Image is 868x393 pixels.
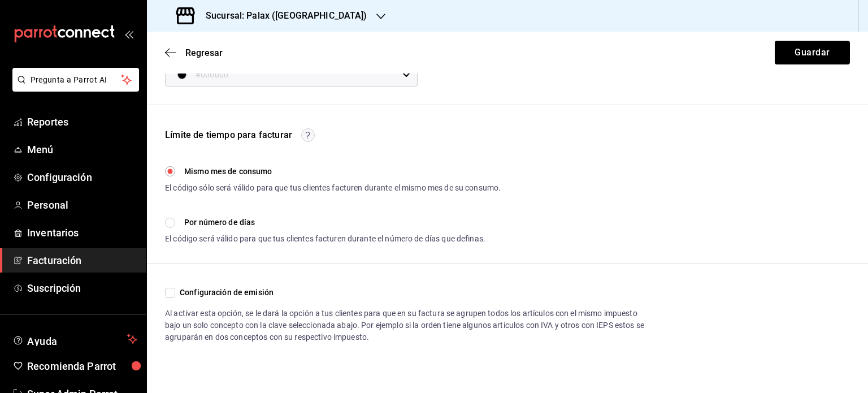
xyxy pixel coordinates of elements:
span: Ayuda [27,332,123,346]
span: Recomienda Parrot [27,359,137,374]
a: Pregunta a Parrot AI [8,82,139,94]
div: El código será válido para que tus clientes facturen durante el número de días que definas. [165,233,501,245]
span: Configuración de emisión [175,287,274,299]
span: Suscripción [27,280,137,296]
span: Personal [27,197,137,213]
div: Límite de tiempo para facturar [165,128,292,142]
span: Facturación [27,253,137,268]
span: Reportes [27,114,137,129]
span: Regresar [185,47,223,58]
span: Menú [27,142,137,157]
span: Por número de días [184,217,255,228]
button: Guardar [775,41,850,64]
div: Al activar esta opción, se le dará la opción a tus clientes para que en su factura se agrupen tod... [165,308,645,343]
button: open_drawer_menu [124,29,133,38]
span: Mismo mes de consumo [184,166,272,178]
span: Inventarios [27,225,137,240]
button: Regresar [165,47,223,58]
h3: Sucursal: Palax ([GEOGRAPHIC_DATA]) [197,9,367,23]
div: El código sólo será válido para que tus clientes facturen durante el mismo mes de su consumo. [165,182,501,194]
span: Configuración [27,170,137,185]
button: Pregunta a Parrot AI [12,68,139,92]
span: Pregunta a Parrot AI [31,74,121,86]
